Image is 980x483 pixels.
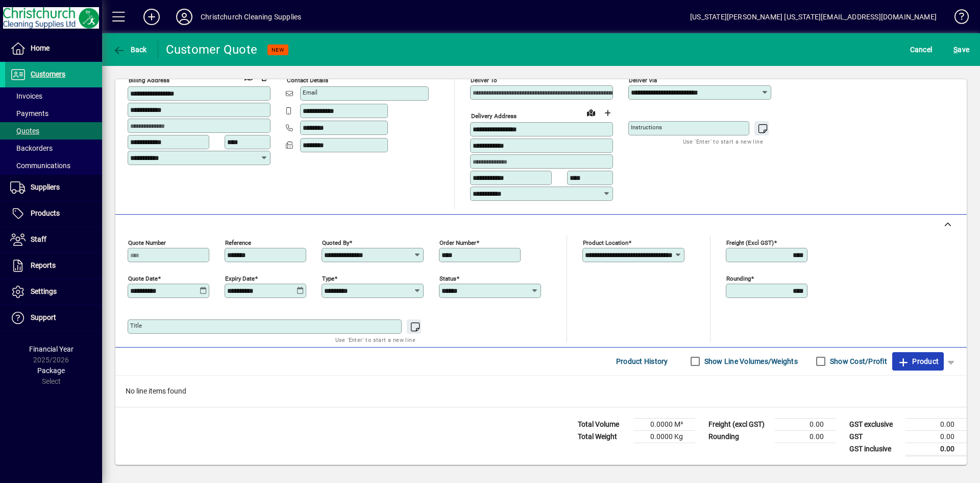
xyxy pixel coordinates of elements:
[10,92,42,100] span: Invoices
[31,70,65,78] span: Customers
[5,87,102,105] a: Invoices
[702,356,798,366] label: Show Line Volumes/Weights
[892,352,944,371] button: Product
[102,40,158,59] app-page-header-button: Back
[110,40,150,59] button: Back
[31,44,50,52] span: Home
[5,157,102,174] a: Communications
[683,135,763,147] mat-hint: Use 'Enter' to start a new line
[303,89,317,96] mat-label: Email
[573,430,634,443] td: Total Weight
[5,36,102,61] a: Home
[844,418,905,430] td: GST exclusive
[31,313,56,321] span: Support
[135,8,168,26] button: Add
[951,40,972,59] button: Save
[37,366,65,375] span: Package
[5,175,102,200] a: Suppliers
[31,287,57,295] span: Settings
[322,239,349,246] mat-label: Quoted by
[844,430,905,443] td: GST
[168,8,201,26] button: Profile
[690,9,937,25] div: [US_STATE][PERSON_NAME] [US_STATE][EMAIL_ADDRESS][DOMAIN_NAME]
[629,77,657,84] mat-label: Deliver via
[905,430,967,443] td: 0.00
[5,105,102,122] a: Payments
[616,353,668,370] span: Product History
[29,345,73,353] span: Financial Year
[240,68,257,85] a: View on map
[115,376,967,407] div: No line items found
[5,305,102,331] a: Support
[844,443,905,455] td: GST inclusive
[272,47,284,53] span: NEW
[31,235,46,243] span: Staff
[583,239,628,246] mat-label: Product location
[583,104,599,121] a: View on map
[612,352,672,371] button: Product History
[10,127,39,135] span: Quotes
[128,239,166,246] mat-label: Quote number
[908,40,935,59] button: Cancel
[257,69,273,85] button: Copy to Delivery address
[775,430,836,443] td: 0.00
[5,122,102,140] a: Quotes
[471,77,497,84] mat-label: Deliver To
[631,124,662,131] mat-label: Instructions
[128,274,158,282] mat-label: Quote date
[947,2,967,35] a: Knowledge Base
[113,45,147,54] span: Back
[225,274,255,282] mat-label: Expiry date
[10,162,70,170] span: Communications
[953,45,958,54] span: S
[335,334,415,346] mat-hint: Use 'Enter' to start a new line
[439,239,476,246] mat-label: Order number
[5,227,102,252] a: Staff
[439,274,456,282] mat-label: Status
[130,322,142,329] mat-label: Title
[166,41,258,58] div: Customer Quote
[703,430,775,443] td: Rounding
[703,418,775,430] td: Freight (excl GST)
[905,443,967,455] td: 0.00
[322,274,334,282] mat-label: Type
[5,279,102,305] a: Settings
[201,9,301,25] div: Christchurch Cleaning Supplies
[10,109,48,118] span: Payments
[905,418,967,430] td: 0.00
[225,239,251,246] mat-label: Reference
[634,430,695,443] td: 0.0000 Kg
[31,261,56,269] span: Reports
[5,140,102,157] a: Backorders
[31,209,60,217] span: Products
[726,274,751,282] mat-label: Rounding
[634,418,695,430] td: 0.0000 M³
[953,41,969,58] span: ave
[5,253,102,279] a: Reports
[828,356,887,366] label: Show Cost/Profit
[31,183,60,191] span: Suppliers
[910,41,933,58] span: Cancel
[5,201,102,226] a: Products
[599,105,616,121] button: Choose address
[775,418,836,430] td: 0.00
[10,144,53,152] span: Backorders
[573,418,634,430] td: Total Volume
[897,353,939,370] span: Product
[726,239,774,246] mat-label: Freight (excl GST)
